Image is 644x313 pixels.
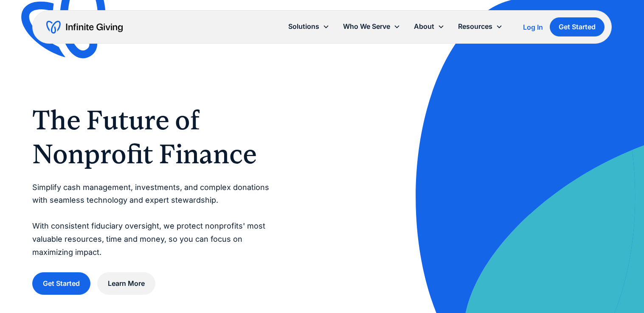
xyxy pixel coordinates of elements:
a: Get Started [32,272,90,295]
div: About [414,21,434,32]
div: Resources [458,21,492,32]
a: Log In [523,22,543,32]
a: Get Started [550,17,605,36]
p: Simplify cash management, investments, and complex donations with seamless technology and expert ... [32,181,275,259]
h1: The Future of Nonprofit Finance [32,103,275,171]
div: Solutions [288,21,319,32]
a: Learn More [97,272,155,295]
div: Log In [523,24,543,31]
div: Who We Serve [343,21,390,32]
